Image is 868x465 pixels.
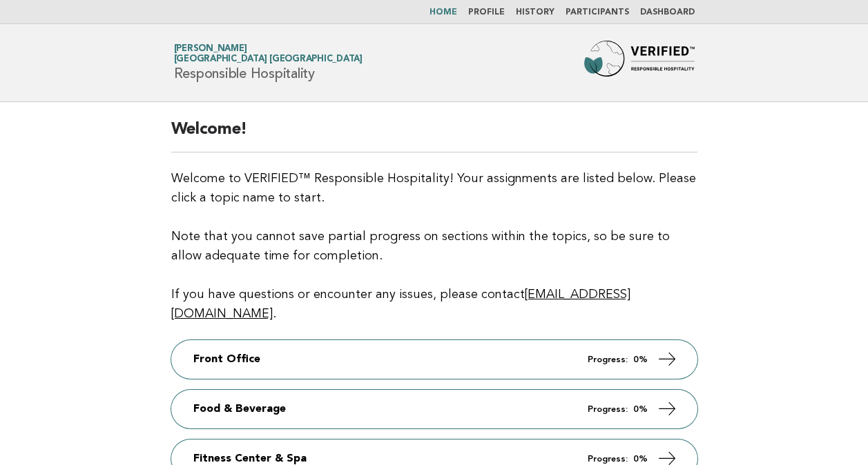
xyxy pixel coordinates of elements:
span: [GEOGRAPHIC_DATA] [GEOGRAPHIC_DATA] [174,55,363,64]
em: Progress: [588,355,628,364]
a: Participants [566,8,629,17]
em: Progress: [588,405,628,414]
a: Profile [468,8,505,17]
a: Dashboard [640,8,695,17]
h2: Welcome! [171,119,697,152]
em: Progress: [588,455,628,464]
h1: Responsible Hospitality [174,45,363,81]
img: Forbes Travel Guide [584,41,695,85]
a: Food & Beverage Progress: 0% [171,390,697,428]
p: Welcome to VERIFIED™ Responsible Hospitality! Your assignments are listed below. Please click a t... [171,169,697,324]
strong: 0% [633,455,648,464]
a: [PERSON_NAME][GEOGRAPHIC_DATA] [GEOGRAPHIC_DATA] [174,44,363,63]
a: Home [430,8,457,17]
strong: 0% [633,355,648,364]
a: History [516,8,554,17]
a: Front Office Progress: 0% [171,340,697,379]
strong: 0% [633,405,648,414]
